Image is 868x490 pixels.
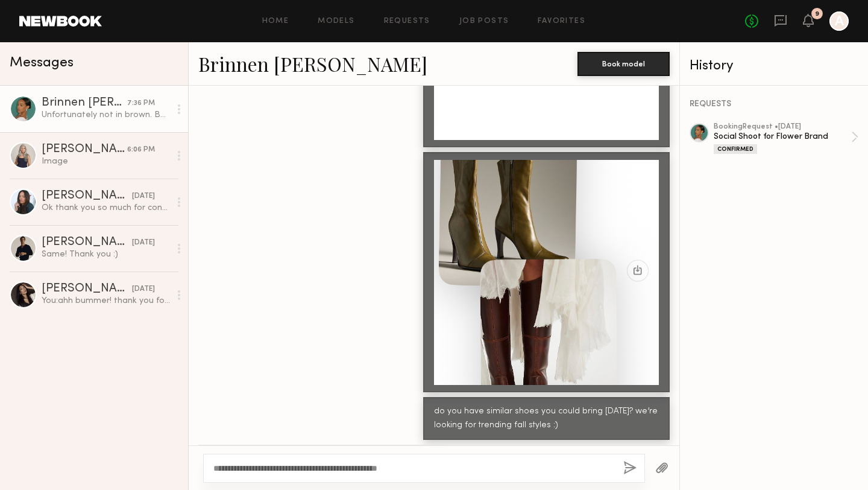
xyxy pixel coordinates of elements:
[42,190,132,202] div: [PERSON_NAME]
[577,58,670,68] a: Book model
[132,191,155,202] div: [DATE]
[577,52,670,76] button: Book model
[42,144,127,156] div: [PERSON_NAME]
[384,17,430,25] a: Requests
[434,405,659,433] div: do you have similar shoes you could bring [DATE]? we’re looking for trending fall styles :)
[42,109,170,121] div: Unfortunately not in brown. But I have black ones that match this vibe
[714,123,851,131] div: booking Request • [DATE]
[714,144,757,154] div: Confirmed
[42,295,170,307] div: You: ahh bummer! thank you for letting me know! let's stay in touch re: UGC content :)
[127,98,155,109] div: 7:36 PM
[42,283,132,295] div: [PERSON_NAME]
[714,123,858,154] a: bookingRequest •[DATE]Social Shoot for Flower BrandConfirmed
[42,249,170,260] div: Same! Thank you :)
[132,237,155,249] div: [DATE]
[829,11,849,31] a: A
[459,17,509,25] a: Job Posts
[127,144,155,156] div: 6:06 PM
[42,237,132,249] div: [PERSON_NAME]
[42,156,170,167] div: Image
[815,11,819,17] div: 9
[690,59,858,73] div: History
[10,56,74,70] span: Messages
[42,97,127,109] div: Brinnen [PERSON_NAME]
[262,17,289,25] a: Home
[318,17,354,25] a: Models
[132,284,155,295] div: [DATE]
[714,131,851,142] div: Social Shoot for Flower Brand
[538,17,585,25] a: Favorites
[198,51,427,77] a: Brinnen [PERSON_NAME]
[42,202,170,214] div: Ok thank you so much for considering me! Hopefully we can work together soon xo
[690,100,858,109] div: REQUESTS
